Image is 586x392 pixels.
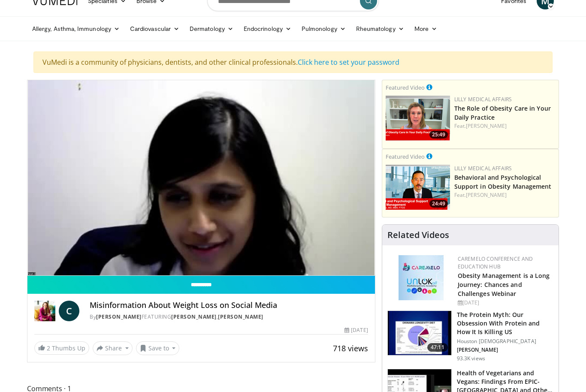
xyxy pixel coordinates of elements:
[96,313,142,320] a: [PERSON_NAME]
[458,255,533,270] a: CaReMeLO Conference and Education Hub
[351,20,409,37] a: Rheumatology
[386,96,450,141] img: e1208b6b-349f-4914-9dd7-f97803bdbf1d.png.150x105_q85_crop-smart_upscale.png
[454,173,552,190] a: Behavioral and Psychological Support in Obesity Management
[59,301,79,321] a: C
[218,313,263,320] a: [PERSON_NAME]
[239,20,296,37] a: Endocrinology
[90,301,368,310] h4: Misinformation About Weight Loss on Social Media
[387,311,553,362] a: 47:11 The Protein Myth: Our Obsession With Protein and How It Is Killing US Houston [DEMOGRAPHIC_...
[454,122,555,130] div: Feat.
[184,20,239,37] a: Dermatology
[387,230,449,240] h4: Related Videos
[454,165,512,172] a: Lilly Medical Affairs
[386,165,450,210] a: 24:49
[47,344,50,352] span: 2
[457,355,485,362] p: 93.3K views
[34,341,89,355] a: 2 Thumbs Up
[27,20,125,37] a: Allergy, Asthma, Immunology
[457,338,553,345] p: Houston [DEMOGRAPHIC_DATA]
[409,20,442,37] a: More
[33,51,553,73] div: VuMedi is a community of physicians, dentists, and other clinical professionals.
[399,255,444,300] img: 45df64a9-a6de-482c-8a90-ada250f7980c.png.150x105_q85_autocrop_double_scale_upscale_version-0.2.jpg
[429,200,448,208] span: 24:49
[458,299,552,307] div: [DATE]
[90,313,368,321] div: By FEATURING ,
[457,347,553,353] p: [PERSON_NAME]
[386,84,425,91] small: Featured Video
[333,343,368,353] span: 718 views
[386,153,425,160] small: Featured Video
[454,104,551,121] a: The Role of Obesity Care in Your Daily Practice
[34,301,55,321] img: Dr. Carolynn Francavilla
[298,57,399,67] a: Click here to set your password
[429,131,448,139] span: 25:49
[466,122,507,130] a: [PERSON_NAME]
[386,165,450,210] img: ba3304f6-7838-4e41-9c0f-2e31ebde6754.png.150x105_q85_crop-smart_upscale.png
[386,96,450,141] a: 25:49
[466,191,507,199] a: [PERSON_NAME]
[388,311,451,356] img: b7b8b05e-5021-418b-a89a-60a270e7cf82.150x105_q85_crop-smart_upscale.jpg
[93,341,133,355] button: Share
[458,271,550,298] a: Obesity Management is a Long Journey: Chances and Challenges Webinar
[454,96,512,103] a: Lilly Medical Affairs
[136,341,180,355] button: Save to
[125,20,184,37] a: Cardiovascular
[427,343,448,352] span: 47:11
[454,191,555,199] div: Feat.
[171,313,217,320] a: [PERSON_NAME]
[27,80,375,276] video-js: Video Player
[344,326,368,334] div: [DATE]
[457,311,553,336] h3: The Protein Myth: Our Obsession With Protein and How It Is Killing US
[296,20,351,37] a: Pulmonology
